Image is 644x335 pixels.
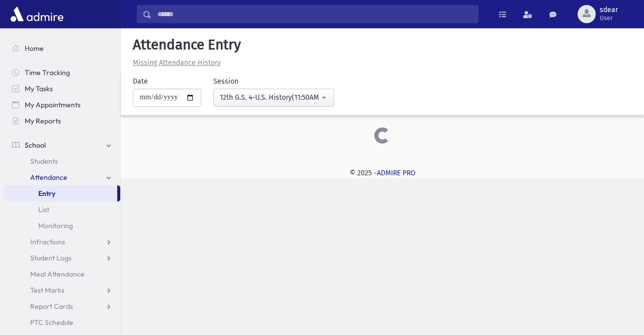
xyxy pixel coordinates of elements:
a: My Reports [4,113,120,129]
a: Attendance [4,169,120,185]
div: 12th G.S. 4-U.S. History(11:50AM-12:30PM) [220,92,319,103]
span: sdear [600,6,618,14]
a: PTC Schedule [4,314,120,330]
span: My Tasks [25,84,53,93]
label: Date [133,76,148,87]
a: List [4,202,120,218]
span: Attendance [30,173,67,182]
a: Monitoring [4,218,120,234]
span: Meal Attendance [30,270,85,279]
span: Test Marks [30,286,64,295]
span: User [600,14,618,22]
a: Students [4,153,120,169]
img: AdmirePro [8,4,66,24]
span: Students [30,157,58,166]
a: My Appointments [4,97,120,113]
a: Entry [4,185,117,202]
input: Search [151,5,478,23]
span: List [38,205,49,214]
span: My Reports [25,116,61,125]
span: PTC Schedule [30,318,73,327]
a: ADMIRE PRO [377,169,416,177]
span: Time Tracking [25,68,70,77]
a: Meal Attendance [4,266,120,282]
a: Report Cards [4,298,120,314]
div: © 2025 - [137,168,628,178]
a: Student Logs [4,250,120,266]
span: Home [25,44,44,53]
a: School [4,137,120,153]
h5: Attendance Entry [129,36,636,53]
a: Time Tracking [4,64,120,81]
span: Student Logs [30,253,71,262]
span: My Appointments [25,100,80,109]
span: Report Cards [30,302,73,311]
a: My Tasks [4,81,120,97]
a: Test Marks [4,282,120,298]
label: Session [213,76,238,87]
span: Infractions [30,237,65,246]
a: Home [4,40,120,56]
a: Missing Attendance History [129,58,221,67]
span: School [25,141,46,150]
u: Missing Attendance History [133,58,221,67]
span: Entry [38,189,55,198]
span: Monitoring [38,221,73,230]
a: Infractions [4,234,120,250]
button: 12th G.S. 4-U.S. History(11:50AM-12:30PM) [213,89,334,107]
